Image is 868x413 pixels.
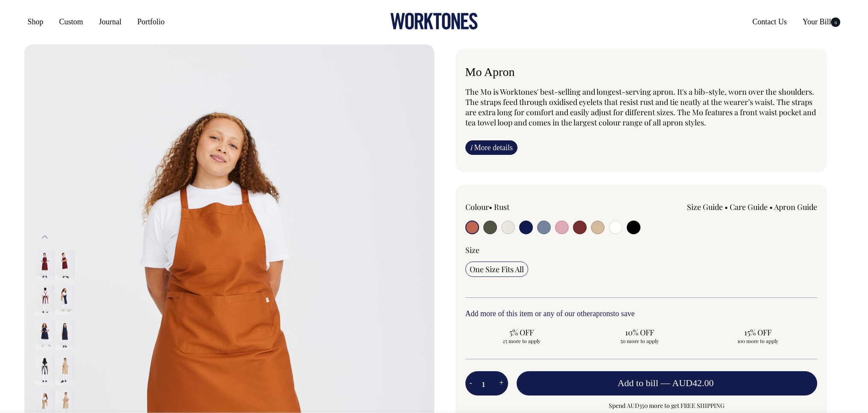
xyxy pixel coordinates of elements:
[593,309,613,318] a: aprons
[587,337,692,344] span: 50 more to apply
[672,378,713,388] span: AUD42.00
[465,66,817,79] h6: Mo Apron
[35,250,55,280] img: burgundy
[489,202,492,212] span: •
[465,245,817,255] div: Size
[134,14,168,29] a: Portfolio
[38,228,51,247] button: Previous
[35,355,55,385] img: dark-navy
[96,14,125,29] a: Journal
[465,262,528,277] input: One Size Fits All
[730,202,768,212] a: Care Guide
[56,355,75,385] img: khaki
[660,378,716,388] span: —
[56,320,75,350] img: dark-navy
[517,371,817,395] button: Add to bill —AUD42.00
[465,310,817,318] h6: Add more of this item or any of our other to save
[56,250,75,280] img: burgundy
[35,320,55,350] img: dark-navy
[35,285,55,315] img: burgundy
[495,375,508,392] button: +
[749,14,790,29] a: Contact Us
[701,325,815,347] input: 15% OFF 100 more to apply
[470,327,574,337] span: 5% OFF
[706,337,810,344] span: 100 more to apply
[465,87,816,128] span: The Mo is Worktones' best-selling and longest-serving apron. It's a bib-style, worn over the shou...
[799,14,844,29] a: Your Bill0
[56,14,87,29] a: Custom
[465,325,579,347] input: 5% OFF 25 more to apply
[470,143,472,152] span: i
[24,14,47,29] a: Shop
[617,378,658,388] span: Add to bill
[470,337,574,344] span: 25 more to apply
[774,202,817,212] a: Apron Guide
[725,202,728,212] span: •
[470,264,524,274] span: One Size Fits All
[583,325,696,347] input: 10% OFF 50 more to apply
[56,285,75,315] img: dark-navy
[465,375,476,392] button: -
[769,202,773,212] span: •
[465,202,606,212] div: Colour
[831,17,840,27] span: 0
[517,401,817,411] span: Spend AUD350 more to get FREE SHIPPING
[587,327,692,337] span: 10% OFF
[687,202,723,212] a: Size Guide
[465,140,517,155] a: iMore details
[706,327,810,337] span: 15% OFF
[494,202,509,212] label: Rust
